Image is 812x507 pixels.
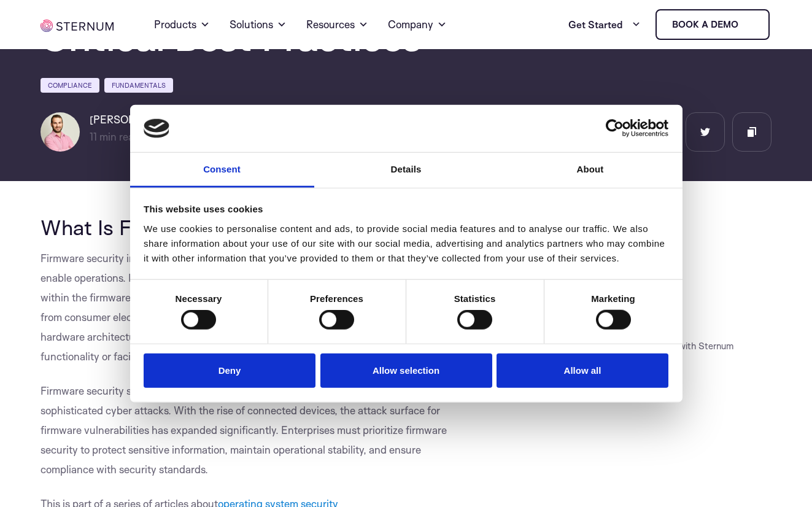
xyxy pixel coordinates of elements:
[144,202,668,217] div: This website uses cookies
[41,20,114,32] img: sternum iot
[144,353,315,388] button: Deny
[41,112,80,152] img: Lian Granot
[568,12,641,37] a: Get Started
[320,353,492,388] button: Allow selection
[454,293,496,304] strong: Statistics
[743,20,753,29] img: sternum iot
[41,252,450,363] span: Firmware security involves safeguarding the code embedded in hardware devices that enable operati...
[497,353,668,388] button: Allow all
[41,214,299,240] span: What Is Firmware Security?
[41,78,99,93] a: Compliance
[306,2,368,47] a: Resources
[144,222,668,266] div: We use cookies to personalise content and ads, to provide social media features and to analyse ou...
[498,153,682,188] a: About
[591,293,635,304] strong: Marketing
[314,153,498,188] a: Details
[176,293,222,304] strong: Necessary
[154,2,210,47] a: Products
[144,118,169,138] img: logo
[388,2,447,47] a: Company
[561,119,668,137] a: Usercentrics Cookiebot - opens in a new window
[90,130,97,143] span: 11
[130,153,314,188] a: Consent
[90,112,182,127] h6: [PERSON_NAME]
[310,293,363,304] strong: Preferences
[41,384,454,476] span: Firmware security strategies address threats at this foundational level, protecting against sophi...
[104,78,173,93] a: Fundamentals
[90,130,145,143] span: min read |
[230,2,287,47] a: Solutions
[655,9,770,40] a: Book a demo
